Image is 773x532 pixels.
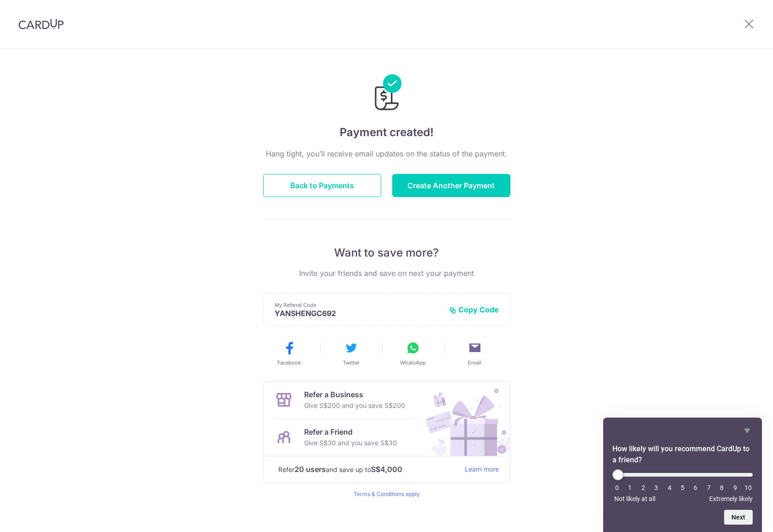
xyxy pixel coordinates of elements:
span: Facebook [277,359,301,366]
button: Facebook [262,341,317,366]
p: Want to save more? [263,245,510,260]
li: 0 [612,484,622,491]
li: 3 [652,484,661,491]
span: Not likely at all [614,495,655,502]
span: Email [468,359,481,366]
a: Learn more [465,464,499,475]
p: Refer a Friend [304,426,397,437]
li: 1 [625,484,635,491]
p: Give S$30 and you save S$30 [304,437,397,448]
li: 6 [691,484,700,491]
p: YANSHENGC692 [275,309,442,318]
p: Refer a Business [304,389,405,400]
a: Terms & Conditions apply [354,490,420,497]
button: WhatsApp [386,341,440,366]
img: Payments [372,74,401,113]
li: 7 [704,484,713,491]
span: WhatsApp [400,359,426,366]
p: Refer and save up to [278,464,457,475]
span: Extremely likely [709,495,753,502]
button: Hide survey [742,425,753,436]
li: 2 [639,484,648,491]
li: 10 [743,484,753,491]
button: Email [448,341,502,366]
button: Back to Payments [263,174,381,197]
h2: How likely will you recommend CardUp to a friend? Select an option from 0 to 10, with 0 being Not... [612,443,753,466]
span: Twitter [343,359,360,366]
button: Copy Code [449,305,499,314]
li: 4 [665,484,674,491]
button: Next question [724,510,753,525]
li: 8 [717,484,726,491]
strong: S$4,000 [371,464,402,475]
button: Twitter [324,341,378,366]
div: How likely will you recommend CardUp to a friend? Select an option from 0 to 10, with 0 being Not... [612,425,753,525]
div: How likely will you recommend CardUp to a friend? Select an option from 0 to 10, with 0 being Not... [612,469,753,502]
img: Refer [417,382,510,456]
p: My Referral Code [275,301,442,309]
strong: 20 users [294,464,326,475]
button: Create Another Payment [392,174,510,197]
p: Give S$200 and you save S$200 [304,400,405,411]
li: 9 [731,484,740,491]
h4: Payment created! [263,124,510,141]
p: Hang tight, you’ll receive email updates on the status of the payment. [263,148,510,159]
p: Invite your friends and save on next your payment [263,268,510,279]
img: CardUp [18,18,64,30]
li: 5 [678,484,687,491]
